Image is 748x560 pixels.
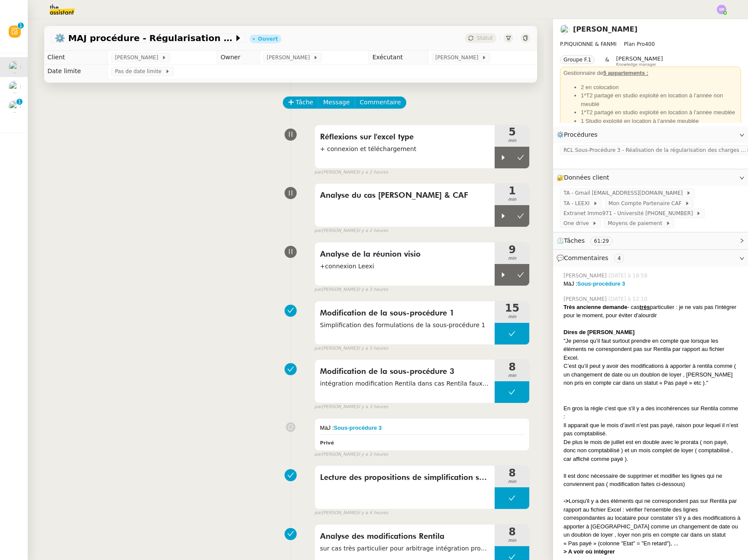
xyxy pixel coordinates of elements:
[9,61,21,73] img: users%2FcRgg4TJXLQWrBH1iwK9wYfCha1e2%2Favatar%2Fc9d2fa25-7b78-4dd4-b0f3-ccfa08be62e5
[357,451,388,458] span: il y a 3 heures
[616,55,663,67] app-user-label: Knowledge manager
[581,83,738,92] li: 2 en colocation
[320,189,490,202] span: Analyse du cas [PERSON_NAME] & CAF
[19,23,23,30] p: 1
[55,34,234,42] span: ⚙️ MAJ procédure - Régularisation des charges locatives
[573,25,638,33] a: [PERSON_NAME]
[495,196,529,203] span: min
[609,272,649,280] span: [DATE] à 18:58
[357,227,388,235] span: il y a 2 heures
[495,127,529,137] span: 5
[314,509,388,517] small: [PERSON_NAME]
[581,91,738,108] li: 1*T2 partagé en studio exploité en location à l’année non meublé
[563,498,569,504] strong: ->
[563,272,609,280] span: [PERSON_NAME]
[614,254,625,263] nz-tag: 4
[314,227,388,235] small: [PERSON_NAME]
[495,245,529,255] span: 9
[115,53,161,62] span: [PERSON_NAME]
[320,530,490,543] span: Analyse des modifications Rentila
[495,313,529,321] span: min
[44,64,108,78] td: Date limite
[320,471,490,484] span: Lecture des propositions de simplification sur la procédure écrite
[320,424,525,432] div: MàJ :
[258,36,278,42] div: Ouvert
[217,51,260,64] td: Owner
[563,280,741,288] div: MàJ :
[608,219,665,228] span: Moyens de paiement
[563,303,741,320] div: - cas particulier : je ne vais pas l'intégrer pour le moment, pour éviter d'alourdir
[645,41,655,47] span: 400
[495,186,529,196] span: 1
[616,62,657,67] span: Knowledge manager
[581,117,738,126] li: 1 Studio exploité en location à l’année meublée
[314,451,388,458] small: [PERSON_NAME]
[563,304,627,310] strong: Très ancienne demande
[318,97,355,109] button: Message
[320,365,490,378] span: Modification de la sous-procédure 3
[320,248,490,261] span: Analyse de la réunion visio
[9,100,21,113] img: users%2FpftfpH3HWzRMeZpe6E7kXDgO5SJ3%2Favatar%2Fa3cc7090-f8ed-4df9-82e0-3c63ac65f9dd
[360,97,401,107] span: Commentaire
[563,421,741,438] div: Il apparait que le mois d’avril n’est pas payé, raison pour lequel il n’est pas comptabilisé.
[357,403,388,411] span: il y a 3 heures
[557,254,628,261] span: 💬
[640,304,650,310] u: très
[563,497,741,547] div: Lorsqu'il y a des éléments qui ne correspondent pas sur Rentila par rapport au fichier Excel : vé...
[355,97,406,109] button: Commentaire
[563,404,741,421] div: En gros la règle c'est que s'il y a des incohérences sur Rentila comme :
[563,146,746,154] span: RCL Sous-Procédure 3 - Réalisation de la régularisation des charges sur [PERSON_NAME]
[357,345,388,352] span: il y a 3 heures
[18,23,24,29] nz-badge-sup: 1
[581,108,738,117] li: 1*T2 partagé en studio exploité en location à l’année meublée
[577,280,625,287] a: Sous-procédure 3
[314,286,388,293] small: [PERSON_NAME]
[553,232,748,249] div: ⏲️Tâches 61:29
[560,41,617,47] span: P.PIQUIONNE & FANMI
[495,478,529,486] span: min
[296,97,314,107] span: Tâche
[563,69,738,77] div: Gestionnaire de
[314,169,388,176] small: [PERSON_NAME]
[357,169,388,176] span: il y a 2 heures
[553,126,748,143] div: ⚙️Procédures
[314,227,322,235] span: par
[320,379,490,389] span: intégration modification Rentila dans cas Rentila faux par rapport à excel + détermination procéd...
[603,70,648,76] u: 5 appartements :
[563,209,696,218] span: Extranet Immo971 - Université [PHONE_NUMBER]
[314,345,388,352] small: [PERSON_NAME]
[563,199,593,208] span: TA - LEEXI
[717,5,726,14] img: svg
[553,250,748,267] div: 💬Commentaires 4
[314,509,322,517] span: par
[495,372,529,380] span: min
[115,67,165,76] span: Pas de date limite
[563,362,741,387] div: C’est qu’il peut y avoir des modifications à apporter à rentila comme ( un changement de date ou ...
[320,440,334,446] b: Privé
[563,219,592,228] span: One drive
[557,173,613,183] span: 🔐
[320,307,490,320] span: Modification de la sous-procédure 1
[320,144,490,154] span: + connexion et téléchargement
[44,51,108,64] td: Client
[495,537,529,544] span: min
[553,169,748,186] div: 🔐Données client
[495,137,529,145] span: min
[563,189,686,197] span: TA - Gmail [EMAIL_ADDRESS][DOMAIN_NAME]
[564,174,609,181] span: Données client
[616,55,663,62] span: [PERSON_NAME]
[605,55,609,67] span: &
[564,131,598,138] span: Procédures
[267,53,313,62] span: [PERSON_NAME]
[557,130,602,140] span: ⚙️
[560,55,595,64] nz-tag: Groupe F.1
[557,237,620,244] span: ⏲️
[320,261,490,271] span: +connexion Leexi
[334,425,382,431] a: Sous-procédure 3
[495,255,529,262] span: min
[323,97,350,107] span: Message
[369,51,428,64] td: Exécutant
[495,362,529,372] span: 8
